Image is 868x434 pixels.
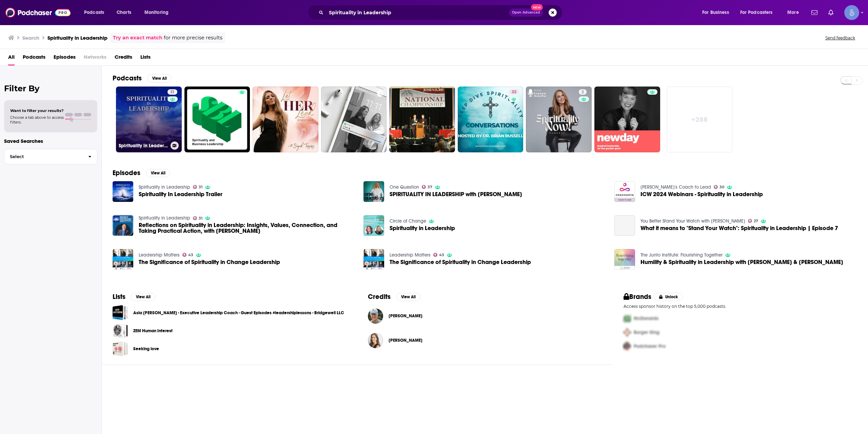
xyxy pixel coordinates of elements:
[844,5,859,20] button: Show profile menu
[390,191,522,197] a: SPIRITUALITY IN LEADERSHIP with Mary Dwyer
[531,4,543,11] span: New
[748,219,758,223] a: 27
[8,52,15,65] span: All
[133,345,159,353] a: Seeking love
[624,293,652,301] h2: Brands
[326,7,509,18] input: Search podcasts, credits, & more...
[634,343,666,349] span: Podchaser Pro
[614,215,635,236] a: What it means to "Stand Your Watch": Spirituality in Leadership | Episode 7
[390,225,455,231] a: Spirituality in Leadership
[621,325,634,339] img: Second Pro Logo
[139,191,222,197] span: Spirituality In Leadership Trailer
[823,35,857,41] button: Send feedback
[363,215,384,236] img: Spirituality in Leadership
[428,186,432,189] span: 37
[433,253,445,257] a: 43
[164,34,222,42] span: for more precise results
[363,249,384,270] a: The Significance of Spirituality in Change Leadership
[754,220,758,223] span: 27
[113,323,128,338] span: ZEM Human Interest
[640,225,838,231] a: What it means to "Stand Your Watch": Spirituality in Leadership | Episode 7
[702,8,729,17] span: For Business
[113,181,133,202] a: Spirituality In Leadership Trailer
[113,341,128,356] span: Seeking love
[389,338,422,343] a: Marie-Eve Talbot
[368,293,391,301] h2: Credits
[581,89,584,96] span: 2
[133,327,173,335] a: ZEM Human Interest
[140,7,177,18] button: open menu
[112,7,135,18] a: Charts
[54,52,76,65] span: Episodes
[390,218,426,224] a: Circle of Change
[697,7,737,18] button: open menu
[147,74,172,82] button: View All
[113,34,162,42] a: Try an exact match
[4,149,97,164] button: Select
[314,5,569,20] div: Search podcasts, credits, & more...
[740,8,773,17] span: For Podcasters
[439,253,444,257] span: 43
[146,169,170,177] button: View All
[5,6,71,19] img: Podchaser - Follow, Share and Rate Podcasts
[139,252,180,258] a: Leadership Matters
[640,259,843,265] span: Humility & Spirituality in Leadership with [PERSON_NAME] & [PERSON_NAME]
[84,52,106,65] span: Networks
[22,35,39,41] h3: Search
[139,215,190,221] a: Spirituality in Leadership
[182,253,194,257] a: 43
[47,35,107,41] h3: Spirituality in Leadership
[199,217,202,220] span: 31
[113,293,155,301] a: ListsView All
[787,8,799,17] span: More
[512,89,516,96] span: 33
[654,293,683,301] button: Unlock
[390,191,522,197] span: SPIRITUALITY IN LEADERSHIP with [PERSON_NAME]
[368,329,601,351] button: Marie-Eve TalbotMarie-Eve Talbot
[4,154,83,159] span: Select
[199,186,202,189] span: 31
[389,313,422,319] a: Parker Palmer
[368,333,383,348] img: Marie-Eve Talbot
[640,191,763,197] a: ICW 2024 Webinars - Spirituality in Leadership
[634,329,659,335] span: Burger King
[809,7,820,18] a: Show notifications dropdown
[117,8,131,17] span: Charts
[131,293,155,301] button: View All
[113,249,133,270] img: The Significance of Spirituality in Change Leadership
[79,7,113,18] button: open menu
[113,169,140,177] h2: Episodes
[614,181,635,202] img: ICW 2024 Webinars - Spirituality in Leadership
[84,8,104,17] span: Podcasts
[719,186,724,189] span: 30
[139,222,355,234] a: Reflections on Spirituality in Leadership: Insights, Values, Connection, and Taking Practical Act...
[389,313,422,319] span: [PERSON_NAME]
[368,308,383,324] img: Parker Palmer
[640,218,745,224] a: You Better Stand Your Watch with Dr. Emmett Emery, Sr.
[390,252,431,258] a: Leadership Matters
[844,5,859,20] span: Logged in as Spiral5-G1
[113,74,142,82] h2: Podcasts
[390,259,531,265] span: The Significance of Spirituality in Change Leadership
[4,138,97,144] p: Saved Searches
[368,293,420,301] a: CreditsView All
[4,83,97,93] h2: Filter By
[10,115,64,125] span: Choose a tab above to access filters.
[509,89,519,95] a: 33
[113,305,128,320] a: Asia Bribiesca-Hedin - Executive Leadership Coach - Guest Episodes #leadershiplessons - Bridgewel...
[113,215,133,236] img: Reflections on Spirituality in Leadership: Insights, Values, Connection, and Taking Practical Act...
[170,89,175,96] span: 31
[188,253,193,257] span: 43
[363,181,384,202] a: SPIRITUALITY IN LEADERSHIP with Mary Dwyer
[621,312,634,325] img: First Pro Logo
[23,52,45,65] span: Podcasts
[116,87,182,152] a: 31Spirituality in Leadership
[579,89,587,95] a: 2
